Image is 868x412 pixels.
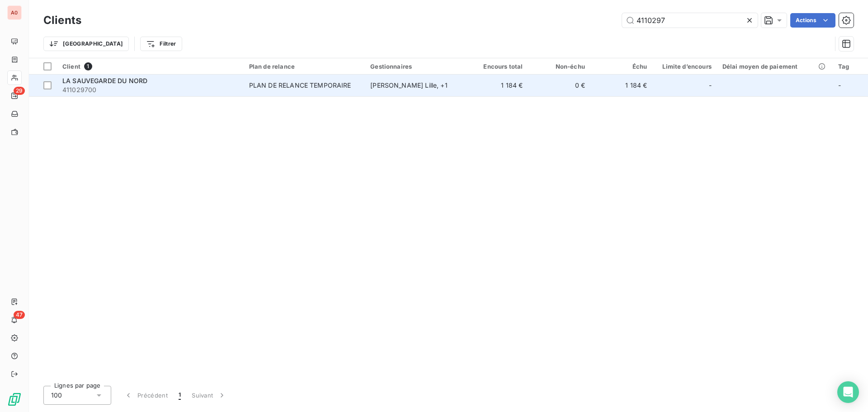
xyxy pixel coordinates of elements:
span: - [838,81,841,89]
div: Open Intercom Messenger [837,381,859,403]
button: 1 [173,386,186,405]
button: [GEOGRAPHIC_DATA] [43,37,129,51]
span: 1 [84,62,92,70]
span: 411029700 [62,85,238,94]
div: Gestionnaires [370,63,461,70]
div: PLAN DE RELANCE TEMPORAIRE [249,81,351,90]
h3: Clients [43,12,81,28]
div: Non-échu [533,63,585,70]
div: Plan de relance [249,63,360,70]
div: Encours total [472,63,523,70]
img: Logo LeanPay [7,392,22,407]
span: 100 [51,391,62,400]
button: Actions [790,13,835,28]
div: Tag [838,63,863,70]
div: Délai moyen de paiement [722,63,827,70]
input: Rechercher [622,13,758,28]
span: 1 [179,391,181,400]
td: 1 184 € [590,75,653,96]
div: Échu [596,63,647,70]
button: Précédent [118,386,173,405]
div: A0 [7,5,22,20]
span: LA SAUVEGARDE DU NORD [62,77,147,84]
span: Client [62,63,80,70]
button: Filtrer [140,37,182,51]
td: 1 184 € [466,75,528,96]
td: 0 € [528,75,590,96]
div: Limite d’encours [658,63,712,70]
span: - [709,81,712,90]
button: Suivant [186,386,232,405]
span: 29 [14,87,25,95]
div: [PERSON_NAME] Lille , + 1 [370,81,461,90]
span: 47 [14,311,25,319]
